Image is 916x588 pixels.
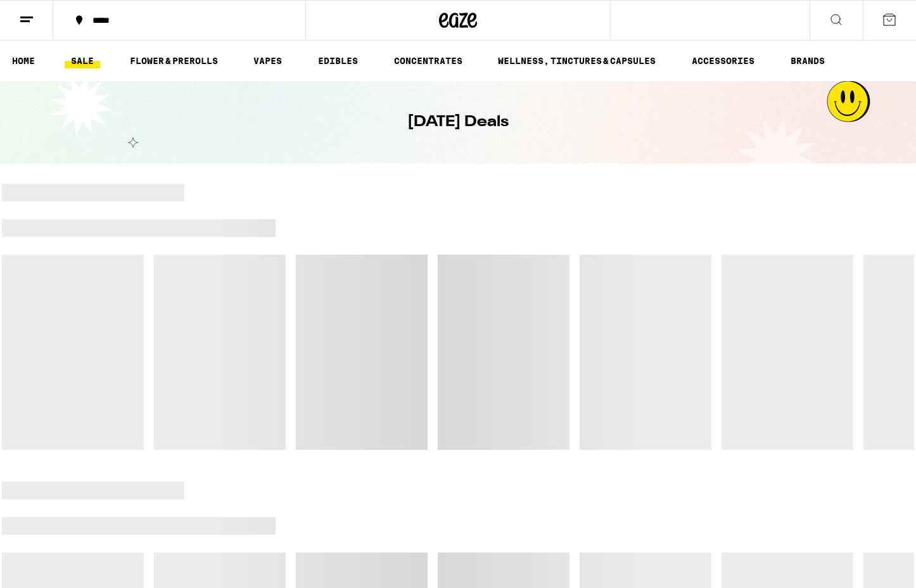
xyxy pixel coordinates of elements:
a: CONCENTRATES [388,53,469,68]
a: SALE [65,53,100,68]
a: WELLNESS, TINCTURES & CAPSULES [492,53,662,68]
a: ACCESSORIES [685,53,761,68]
a: EDIBLES [312,53,364,68]
a: HOME [6,53,41,68]
a: VAPES [247,53,288,68]
a: BRANDS [784,53,831,68]
h1: [DATE] Deals [407,112,509,133]
a: FLOWER & PREROLLS [124,53,224,68]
